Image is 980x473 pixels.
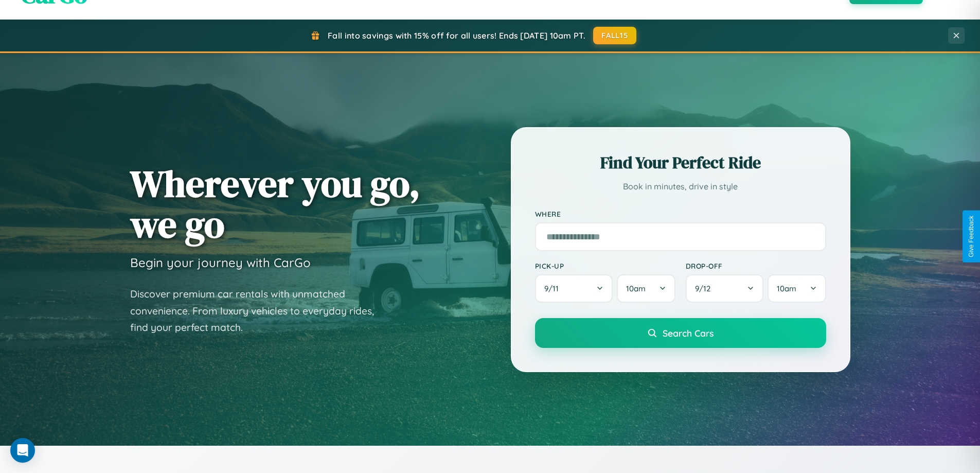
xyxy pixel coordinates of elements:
div: Give Feedback [968,216,975,257]
button: FALL15 [593,27,636,44]
span: 9 / 12 [695,284,716,293]
span: 10am [626,284,646,293]
span: Fall into savings with 15% off for all users! Ends [DATE] 10am PT. [328,30,585,41]
p: Book in minutes, drive in style [535,179,826,194]
button: 10am [617,274,675,303]
label: Where [535,209,826,218]
p: Discover premium car rentals with unmatched convenience. From luxury vehicles to everyday rides, ... [130,286,387,336]
h1: Wherever you go, we go [130,163,420,244]
label: Pick-up [535,261,675,270]
h3: Begin your journey with CarGo [130,255,311,270]
label: Drop-off [686,261,826,270]
span: Search Cars [663,327,714,339]
button: 10am [768,274,826,303]
button: Search Cars [535,318,826,348]
div: Open Intercom Messenger [10,438,35,463]
button: 9/11 [535,274,613,303]
h2: Find Your Perfect Ride [535,151,826,174]
span: 10am [777,284,796,293]
button: 9/12 [686,274,764,303]
span: 9 / 11 [544,284,564,293]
